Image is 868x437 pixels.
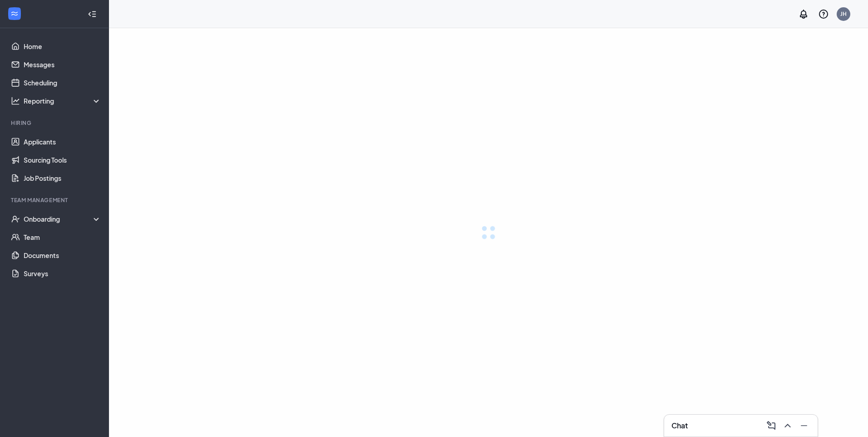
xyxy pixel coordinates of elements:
[24,264,101,283] a: Surveys
[766,420,777,431] svg: ComposeMessage
[671,421,688,431] h3: Chat
[24,246,101,264] a: Documents
[782,420,793,431] svg: ChevronUp
[11,119,99,127] div: Hiring
[796,418,810,433] button: Minimize
[24,96,102,105] div: Reporting
[818,9,829,20] svg: QuestionInfo
[11,96,20,105] svg: Analysis
[24,55,101,74] a: Messages
[24,74,101,92] a: Scheduling
[24,228,101,246] a: Team
[799,420,809,431] svg: Minimize
[88,10,97,19] svg: Collapse
[24,214,102,223] div: Onboarding
[24,37,101,55] a: Home
[840,10,847,18] div: JH
[24,169,101,187] a: Job Postings
[24,133,101,151] a: Applicants
[10,9,19,18] svg: WorkstreamLogo
[779,418,794,433] button: ChevronUp
[24,151,101,169] a: Sourcing Tools
[763,418,778,433] button: ComposeMessage
[11,214,20,223] svg: UserCheck
[798,9,809,20] svg: Notifications
[11,196,99,204] div: Team Management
